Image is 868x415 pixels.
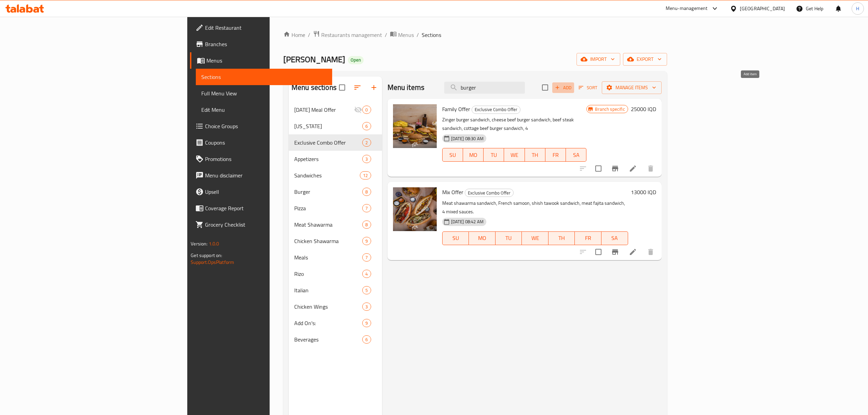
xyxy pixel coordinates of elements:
button: MO [463,148,484,162]
span: Sandwiches [294,171,360,179]
span: H [856,5,859,12]
h2: Menu items [388,82,425,93]
span: Sort [579,84,597,92]
a: Menus [390,30,414,39]
span: Sections [422,31,441,39]
span: 5 [363,287,370,294]
div: Menu-management [666,4,708,13]
span: Add [554,84,572,92]
div: items [362,270,371,278]
a: Promotions [190,151,332,167]
span: Full Menu View [201,89,327,97]
span: TU [498,233,519,243]
div: items [362,220,371,229]
div: items [362,155,371,163]
span: Meals [294,253,363,262]
a: Menus [190,52,332,69]
button: Add [552,82,574,93]
a: Edit Menu [196,102,332,118]
span: Menus [206,56,327,65]
div: items [362,237,371,245]
div: Exclusive Combo Offer [472,106,520,114]
a: Edit Restaurant [190,19,332,36]
span: TH [551,233,572,243]
span: Select to update [591,245,606,259]
span: Menus [398,31,414,39]
div: items [362,335,371,344]
button: FR [575,231,601,245]
span: Sort sections [349,79,366,96]
div: items [362,253,371,262]
span: Manage items [607,83,656,92]
span: import [582,55,615,64]
a: Support.OpsPlatform [191,258,234,267]
div: Exclusive Combo Offer2 [289,134,382,151]
button: import [577,53,620,66]
div: Beverages [294,335,363,344]
div: items [362,286,371,294]
span: Italian [294,286,363,294]
button: Manage items [602,81,662,94]
div: Rizo4 [289,266,382,282]
span: Select to update [591,161,606,176]
div: items [362,303,371,311]
span: Grocery Checklist [205,220,327,229]
span: 9 [363,238,370,244]
span: [DATE] 08:30 AM [448,135,486,142]
div: [GEOGRAPHIC_DATA] [740,5,785,12]
p: Meat shawarma sandwich, French samoon, shish tawook sandwich, meat fajita sandwich, 4 mixed sauces. [442,199,628,216]
span: Exclusive Combo Offer [472,106,520,113]
a: Branches [190,36,332,52]
li: / [385,31,387,39]
button: TH [525,148,545,162]
a: Edit menu item [629,164,637,173]
span: 8 [363,222,370,228]
button: delete [642,160,659,177]
span: 9 [363,320,370,326]
span: Edit Restaurant [205,24,327,32]
button: SU [442,231,469,245]
span: Chicken Wings [294,303,363,311]
a: Grocery Checklist [190,216,332,233]
div: Rizo [294,270,363,278]
div: items [362,106,371,114]
span: Menu disclaimer [205,171,327,179]
span: [PERSON_NAME] [283,52,345,67]
span: MO [466,150,481,160]
div: Pizza7 [289,200,382,216]
span: Exclusive Combo Offer [465,189,513,197]
span: WE [507,150,522,160]
a: Upsell [190,184,332,200]
div: Italian5 [289,282,382,298]
span: Version: [191,239,207,248]
span: SU [445,233,466,243]
span: Mix Offer [442,187,463,197]
div: Open [348,56,364,64]
span: Select section [538,80,552,95]
a: Coupons [190,134,332,151]
span: Branches [205,40,327,48]
div: Pizza [294,204,363,212]
span: Get support on: [191,251,222,260]
div: Beverages6 [289,331,382,348]
span: Family Offer [442,104,470,114]
span: [US_STATE] [294,122,363,130]
div: items [362,138,371,147]
div: [DATE] Meal Offer0 [289,102,382,118]
button: Branch-specific-item [607,244,623,260]
div: Chicken Shawarma9 [289,233,382,249]
h6: 13000 IQD [631,187,656,197]
nav: breadcrumb [283,30,667,39]
span: 0 [363,107,370,113]
div: items [362,319,371,327]
div: Sandwiches12 [289,167,382,184]
span: Promotions [205,155,327,163]
span: Add On's: [294,319,363,327]
span: Meat Shawarma [294,220,363,229]
span: 4 [363,271,370,277]
a: Restaurants management [313,30,382,39]
button: TU [484,148,504,162]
